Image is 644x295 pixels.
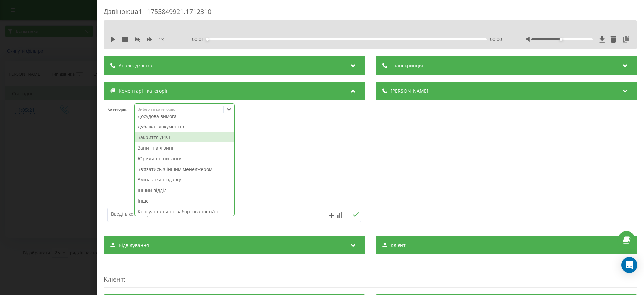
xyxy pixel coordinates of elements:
div: Виберіть категорію [137,107,221,112]
div: Open Intercom Messenger [621,257,637,273]
span: Клієнт [391,242,406,249]
div: Закриття ДФЛ [135,132,234,143]
span: [PERSON_NAME] [391,88,428,94]
span: 00:00 [490,36,502,43]
span: Клієнт [104,275,124,284]
div: Дублікат документів [135,121,234,132]
span: Коментарі і категорії [119,88,167,94]
div: Консультація по заборгованості/по графіку платежів [135,206,234,223]
span: Аналіз дзвінка [119,62,152,69]
div: Звʼязатись з іншим менеджером [135,164,234,175]
div: Accessibility label [206,38,209,41]
div: Інший відділ [135,185,234,196]
h4: Категорія : [107,107,134,112]
span: Відвідування [119,242,149,249]
div: Accessibility label [560,38,562,41]
div: Юридичні питання [135,153,234,164]
div: Інше [135,196,234,206]
div: Запит на лізинг [135,142,234,153]
div: Досудова вимога [135,111,234,122]
div: Дзвінок : ua1_-1755849921.1712310 [104,7,637,20]
div: : [104,261,637,288]
span: Транскрипція [391,62,423,69]
span: 1 x [159,36,164,43]
div: Зміна лізингодавця [135,174,234,185]
span: - 00:01 [190,36,207,43]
